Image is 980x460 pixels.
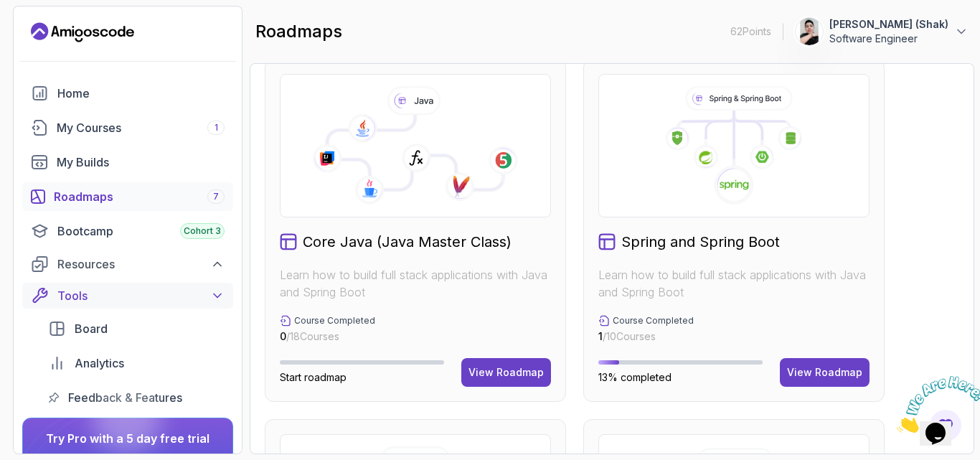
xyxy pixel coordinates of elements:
span: 1 [215,122,218,133]
p: Course Completed [613,315,694,327]
span: 7 [213,191,219,202]
div: Bootcamp [57,222,225,240]
img: Chat attention grabber [6,6,95,62]
img: user profile image [796,18,823,45]
a: board [39,314,233,343]
a: bootcamp [22,217,233,245]
a: feedback [39,383,233,412]
span: Analytics [75,355,124,372]
p: / 10 Courses [598,329,694,344]
span: Feedback & Features [68,389,182,406]
span: Board [75,320,108,337]
button: user profile image[PERSON_NAME] (Shak)Software Engineer [795,17,969,46]
div: Resources [57,255,225,273]
a: analytics [39,349,233,377]
p: 62 Points [730,24,771,39]
div: Roadmaps [54,188,225,205]
iframe: chat widget [891,370,980,438]
span: Cohort 3 [184,225,221,237]
h2: roadmaps [255,20,342,43]
p: [PERSON_NAME] (Shak) [829,17,948,32]
span: 13% completed [598,371,672,383]
div: Home [57,85,225,102]
div: View Roadmap [468,365,544,380]
a: home [22,79,233,108]
a: Landing page [31,21,134,44]
div: My Builds [57,154,225,171]
p: Course Completed [294,315,375,327]
a: roadmaps [22,182,233,211]
h2: Spring and Spring Boot [621,232,780,252]
p: Learn how to build full stack applications with Java and Spring Boot [280,266,551,301]
div: View Roadmap [787,365,862,380]
a: courses [22,113,233,142]
div: Tools [57,287,225,304]
div: My Courses [57,119,225,136]
a: builds [22,148,233,177]
span: 0 [280,330,286,342]
button: Tools [22,283,233,309]
button: Resources [22,251,233,277]
p: / 18 Courses [280,329,375,344]
button: View Roadmap [780,358,870,387]
h2: Core Java (Java Master Class) [303,232,512,252]
button: View Roadmap [461,358,551,387]
span: 1 [598,330,603,342]
span: Start roadmap [280,371,347,383]
p: Software Engineer [829,32,948,46]
p: Learn how to build full stack applications with Java and Spring Boot [598,266,870,301]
